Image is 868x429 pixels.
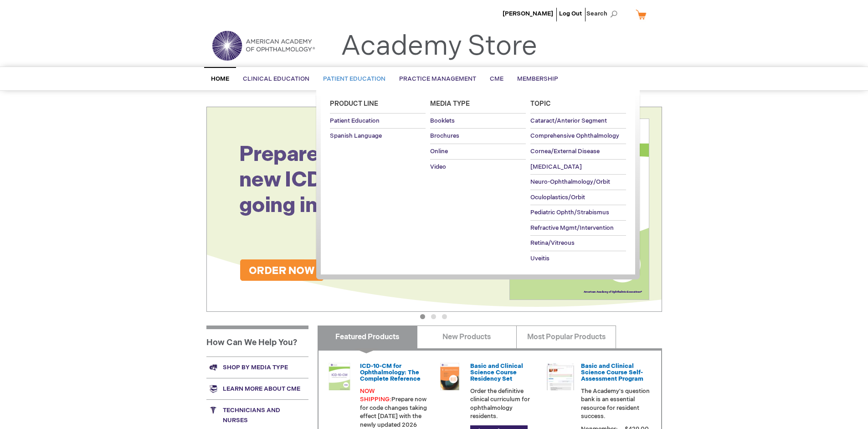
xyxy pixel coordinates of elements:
span: Spanish Language [330,132,382,140]
a: Featured Products [318,326,417,348]
span: Patient Education [323,75,385,83]
a: Basic and Clinical Science Course Self-Assessment Program [581,362,643,383]
span: Oculoplastics/Orbit [530,194,585,201]
p: Order the definitive clinical curriculum for ophthalmology residents. [470,387,539,421]
span: Brochures [430,132,459,140]
span: Pediatric Ophth/Strabismus [530,209,609,216]
a: Log Out [559,10,582,17]
span: Cornea/External Disease [530,148,600,155]
span: Patient Education [330,117,380,124]
span: Retina/Vitreous [530,239,575,247]
span: Membership [517,75,558,83]
a: ICD-10-CM for Ophthalmology: The Complete Reference [360,362,421,383]
span: Online [430,148,448,155]
button: 1 of 3 [420,314,425,319]
a: Shop by media type [206,357,308,378]
font: NOW SHIPPING: [360,388,391,403]
span: Product Line [330,100,378,108]
span: Uveitis [530,255,550,262]
img: 02850963u_47.png [436,363,463,390]
span: Topic [530,100,551,108]
span: Booklets [430,117,455,124]
a: Academy Store [341,30,537,63]
a: [PERSON_NAME] [503,10,553,17]
p: The Academy's question bank is an essential resource for resident success. [581,387,650,421]
a: New Products [417,326,517,348]
span: Refractive Mgmt/Intervention [530,224,614,232]
a: Most Popular Products [516,326,616,348]
button: 3 of 3 [442,314,447,319]
a: Learn more about CME [206,378,308,399]
img: bcscself_20.jpg [547,363,574,390]
img: 0120008u_42.png [326,363,353,390]
a: Basic and Clinical Science Course Residency Set [470,362,523,383]
span: Media Type [430,100,470,108]
span: CME [490,75,503,83]
span: [MEDICAL_DATA] [530,163,582,171]
span: Neuro-Ophthalmology/Orbit [530,178,610,186]
span: Video [430,163,446,171]
span: Practice Management [399,75,476,83]
h1: How Can We Help You? [206,326,308,357]
span: Home [211,75,229,83]
span: Comprehensive Ophthalmology [530,132,619,140]
span: Cataract/Anterior Segment [530,117,607,124]
span: Search [586,5,621,23]
span: Clinical Education [243,75,309,83]
button: 2 of 3 [431,314,436,319]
